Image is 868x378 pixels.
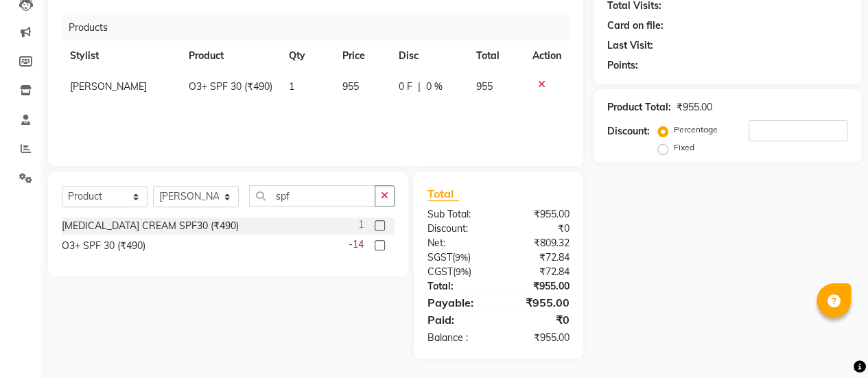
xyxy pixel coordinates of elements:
[607,19,664,33] div: Card on file:
[607,58,638,73] div: Points:
[417,294,499,311] div: Payable:
[498,207,580,222] div: ₹955.00
[498,279,580,294] div: ₹955.00
[498,331,580,345] div: ₹955.00
[281,40,334,71] th: Qty
[468,40,524,71] th: Total
[498,236,580,250] div: ₹809.32
[427,251,452,263] span: SGST
[70,80,147,93] span: [PERSON_NAME]
[498,250,580,265] div: ₹72.84
[426,80,443,94] span: 0 %
[63,15,580,40] div: Products
[180,40,281,71] th: Product
[417,311,499,328] div: Paid:
[498,265,580,279] div: ₹72.84
[417,207,499,222] div: Sub Total:
[289,80,294,93] span: 1
[390,40,468,71] th: Disc
[427,187,459,201] span: Total
[349,237,364,252] span: -14
[358,217,364,232] span: 1
[417,250,499,265] div: ( )
[677,100,712,115] div: ₹955.00
[524,40,570,71] th: Action
[498,294,580,311] div: ₹955.00
[476,80,493,93] span: 955
[417,236,499,250] div: Net:
[62,219,239,233] div: [MEDICAL_DATA] CREAM SPF30 (₹490)
[418,80,421,94] span: |
[607,100,671,115] div: Product Total:
[455,252,468,263] span: 9%
[189,80,272,93] span: O3+ SPF 30 (₹490)
[498,222,580,236] div: ₹0
[62,239,145,253] div: O3+ SPF 30 (₹490)
[417,331,499,345] div: Balance :
[456,266,469,277] span: 9%
[417,279,499,294] div: Total:
[249,185,375,206] input: Search or Scan
[498,311,580,328] div: ₹0
[417,265,499,279] div: ( )
[674,141,694,154] label: Fixed
[417,222,499,236] div: Discount:
[399,80,412,94] span: 0 F
[674,123,718,136] label: Percentage
[334,40,390,71] th: Price
[607,38,653,53] div: Last Visit:
[62,40,180,71] th: Stylist
[427,265,453,278] span: CGST
[607,124,650,139] div: Discount:
[342,80,359,93] span: 955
